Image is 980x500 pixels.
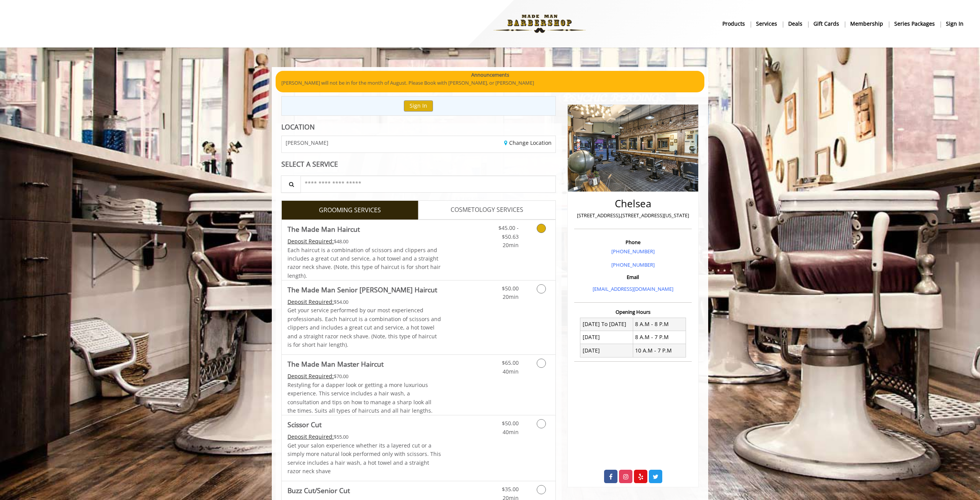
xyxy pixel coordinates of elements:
button: Service Search [281,175,301,193]
a: Gift cardsgift cards [808,18,845,29]
b: Deals [788,20,802,28]
a: DealsDeals [783,18,808,29]
h2: Chelsea [576,198,690,209]
a: Series packagesSeries packages [889,18,941,29]
h3: Opening Hours [574,309,692,315]
p: [PERSON_NAME] will not be in for the month of August. Please Book with [PERSON_NAME], or [PERSON_... [281,79,699,87]
td: [DATE] [580,331,633,344]
span: 20min [503,293,519,300]
span: Each haircut is a combination of scissors and clippers and includes a great cut and service, a ho... [287,246,441,279]
a: MembershipMembership [845,18,889,29]
span: This service needs some Advance to be paid before we block your appointment [287,298,334,305]
b: The Made Man Master Haircut [287,359,384,369]
span: [PERSON_NAME] [286,140,328,146]
b: sign in [946,20,964,28]
td: [DATE] [580,344,633,357]
span: GROOMING SERVICES [319,205,381,215]
span: Restyling for a dapper look or getting a more luxurious experience. This service includes a hair ... [287,381,433,414]
td: 10 A.M - 7 P.M [633,344,686,357]
span: COSMETOLOGY SERVICES [451,205,523,215]
b: Buzz Cut/Senior Cut [287,485,350,496]
td: [DATE] To [DATE] [580,318,633,331]
span: $35.00 [502,485,519,493]
div: $70.00 [287,372,441,380]
a: [PHONE_NUMBER] [611,248,655,255]
span: This service needs some Advance to be paid before we block your appointment [287,372,334,380]
h3: Phone [576,239,690,245]
td: 8 A.M - 7 P.M [633,331,686,344]
h3: Email [576,274,690,280]
b: LOCATION [281,122,315,131]
p: Get your salon experience whether its a layered cut or a simply more natural look performed only ... [287,441,441,476]
button: Sign In [404,100,433,111]
p: [STREET_ADDRESS],[STREET_ADDRESS][US_STATE] [576,211,690,220]
td: 8 A.M - 8 P.M [633,318,686,331]
div: SELECT A SERVICE [281,161,556,168]
a: [EMAIL_ADDRESS][DOMAIN_NAME] [593,285,673,292]
img: Made Man Barbershop logo [487,3,592,45]
div: $55.00 [287,433,441,441]
b: Announcements [471,71,509,79]
span: $50.00 [502,420,519,427]
span: $45.00 - $50.63 [498,224,519,240]
a: Change Location [504,139,552,146]
b: Membership [850,20,883,28]
a: [PHONE_NUMBER] [611,261,655,268]
b: Scissor Cut [287,419,322,430]
b: gift cards [813,20,839,28]
span: $65.00 [502,359,519,366]
span: 40min [503,368,519,375]
b: The Made Man Haircut [287,224,360,234]
a: ServicesServices [751,18,783,29]
p: Get your service performed by our most experienced professionals. Each haircut is a combination o... [287,306,441,349]
span: 20min [503,241,519,249]
b: The Made Man Senior [PERSON_NAME] Haircut [287,284,437,295]
a: sign insign in [941,18,969,29]
span: $50.00 [502,285,519,292]
span: This service needs some Advance to be paid before we block your appointment [287,238,334,245]
b: products [722,20,745,28]
div: $54.00 [287,298,441,306]
a: Productsproducts [717,18,751,29]
span: 40min [503,428,519,436]
div: $48.00 [287,237,441,246]
span: This service needs some Advance to be paid before we block your appointment [287,433,334,440]
b: Services [756,20,777,28]
b: Series packages [894,20,935,28]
